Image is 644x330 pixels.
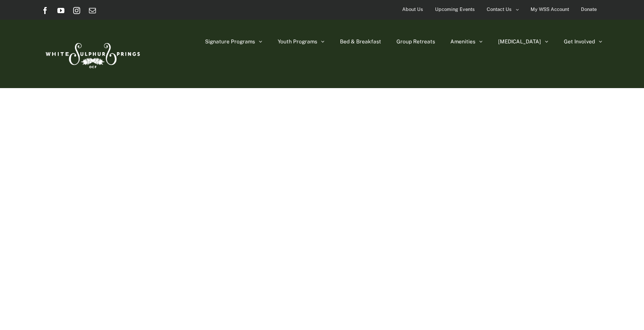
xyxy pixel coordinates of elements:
[205,20,602,64] nav: Main Menu
[340,39,381,44] span: Bed & Breakfast
[205,39,255,44] span: Signature Programs
[73,7,80,14] a: Instagram
[498,20,548,64] a: [MEDICAL_DATA]
[498,39,541,44] span: [MEDICAL_DATA]
[435,3,475,16] span: Upcoming Events
[278,39,317,44] span: Youth Programs
[205,20,262,64] a: Signature Programs
[278,20,325,64] a: Youth Programs
[402,3,423,16] span: About Us
[42,33,142,75] img: White Sulphur Springs Logo
[531,3,569,16] span: My WSS Account
[396,20,435,64] a: Group Retreats
[564,39,595,44] span: Get Involved
[340,20,381,64] a: Bed & Breakfast
[581,3,597,16] span: Donate
[564,20,602,64] a: Get Involved
[487,3,512,16] span: Contact Us
[42,7,49,14] a: Facebook
[89,7,96,14] a: Email
[57,7,64,14] a: YouTube
[450,20,483,64] a: Amenities
[450,39,475,44] span: Amenities
[396,39,435,44] span: Group Retreats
